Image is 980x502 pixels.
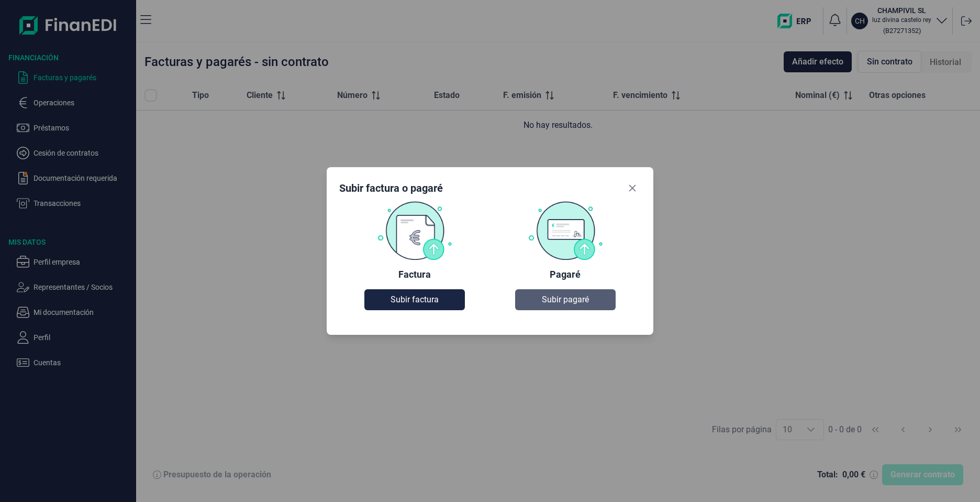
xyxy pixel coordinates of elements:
img: Pagaré [528,201,603,260]
button: Subir pagaré [515,289,616,310]
span: Subir pagaré [542,293,589,306]
button: Close [624,180,641,197]
img: Factura [377,201,452,260]
div: Factura [398,268,431,281]
button: Subir factura [364,289,465,310]
div: Subir factura o pagaré [339,181,443,195]
div: Pagaré [550,268,581,281]
span: Subir factura [391,293,439,306]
